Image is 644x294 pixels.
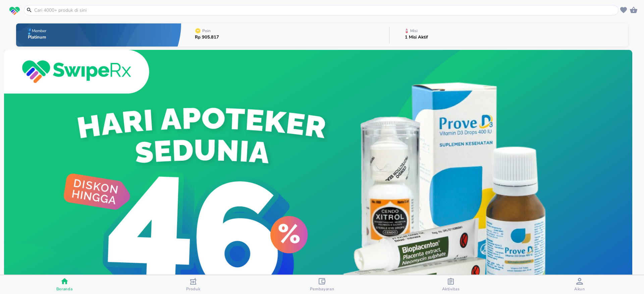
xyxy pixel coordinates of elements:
span: Beranda [56,286,73,292]
button: PoinRp 905.817 [181,22,389,48]
button: Misi1 Misi Aktif [389,22,628,48]
button: MemberPlatinum [16,22,181,48]
input: Cari 4000+ produk di sini [34,7,617,14]
span: Produk [186,286,201,292]
p: Platinum [28,35,48,40]
img: logo_swiperx_s.bd005f3b.svg [9,7,20,15]
button: Produk [129,275,258,294]
button: Pembayaran [258,275,386,294]
span: Aktivitas [442,286,460,292]
p: Misi [410,29,418,33]
span: Akun [574,286,585,292]
p: Rp 905.817 [195,35,219,40]
button: Akun [515,275,644,294]
span: Pembayaran [310,286,334,292]
p: Member [32,29,46,33]
p: 1 Misi Aktif [405,35,428,40]
button: Aktivitas [386,275,515,294]
p: Poin [202,29,211,33]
